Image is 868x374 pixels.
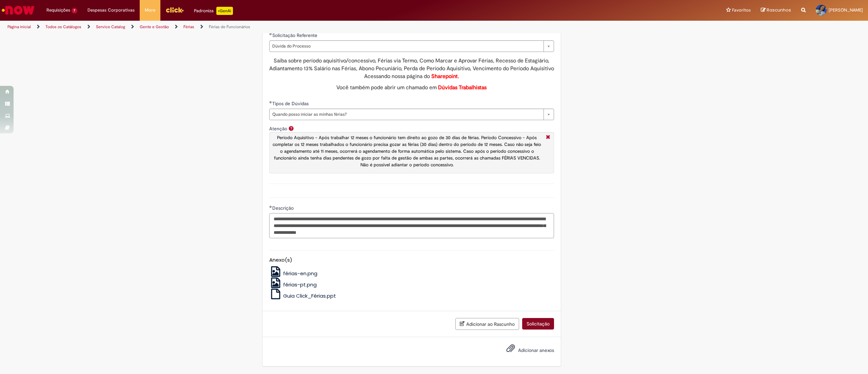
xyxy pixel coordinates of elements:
[87,7,135,14] span: Despesas Corporativas
[455,318,519,330] button: Adicionar ao Rascunho
[140,24,169,30] a: Gente e Gestão
[283,281,317,288] span: férias-pt.png
[518,347,554,353] span: Adicionar anexos
[829,7,863,13] span: [PERSON_NAME]
[216,7,233,15] p: +GenAi
[272,109,540,120] span: Quando posso iniciar as minhas férias?
[183,24,194,30] a: Férias
[269,57,554,80] span: Saiba sobre período aquisitivo/concessivo, Férias via Termo, Como Marcar e Aprovar Férias, Recess...
[269,205,272,208] span: Obrigatório Preenchido
[46,7,70,14] span: Requisições
[431,73,458,80] a: Sharepoint
[5,21,574,33] ul: Trilhas de página
[269,281,317,288] a: férias-pt.png
[96,24,125,30] a: Service Catalog
[45,24,81,30] a: Todos os Catálogos
[269,126,287,132] label: Atenção
[336,84,437,91] span: Você também pode abrir um chamado em
[209,24,250,30] a: Férias de Funcionários
[269,257,554,263] h5: Anexo(s)
[269,101,272,104] span: Obrigatório Preenchido
[272,41,540,52] span: Dúvida do Processo
[269,270,318,277] a: férias-en.png
[269,292,336,299] a: Guia Click_Férias.ppt
[761,7,791,14] a: Rascunhos
[767,7,791,13] span: Rascunhos
[431,73,459,80] strong: .
[273,135,541,168] span: Período Aquisitivo - Após trabalhar 12 meses o funcionário tem direito ao gozo de 30 dias de féri...
[72,8,77,14] span: 7
[269,33,272,35] span: Obrigatório Preenchido
[272,205,295,211] span: Descrição
[269,213,554,239] textarea: Descrição
[272,32,319,38] span: Solicitação Referente
[283,270,317,277] span: férias-en.png
[145,7,155,14] span: More
[438,84,487,91] a: Dúvidas Trabalhistas
[283,292,336,299] span: Guia Click_Férias.ppt
[287,126,295,131] span: Ajuda para Atenção
[1,3,36,17] img: ServiceNow
[544,134,552,141] i: Fechar More information Por question_label_iniciar_minhas_ferias
[732,7,751,14] span: Favoritos
[505,342,517,358] button: Adicionar anexos
[272,100,310,107] span: Tipos de Dúvidas
[194,7,233,15] div: Padroniza
[7,24,31,30] a: Página inicial
[165,5,184,15] img: click_logo_yellow_360x200.png
[522,318,554,330] button: Solicitação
